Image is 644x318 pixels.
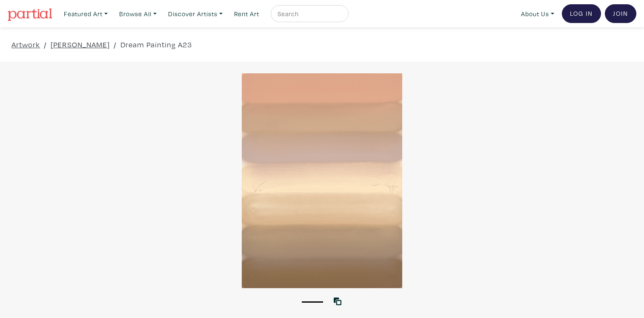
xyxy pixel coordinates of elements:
[277,9,341,19] input: Search
[120,39,192,50] a: Dream Painting A23
[60,5,112,23] a: Featured Art
[230,5,263,23] a: Rent Art
[44,39,47,50] span: /
[164,5,226,23] a: Discover Artists
[115,5,160,23] a: Browse All
[11,39,40,50] a: Artwork
[605,4,636,23] a: Join
[51,39,110,50] a: [PERSON_NAME]
[302,301,323,303] button: 1 of 1
[114,39,117,50] span: /
[517,5,558,23] a: About Us
[562,4,601,23] a: Log In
